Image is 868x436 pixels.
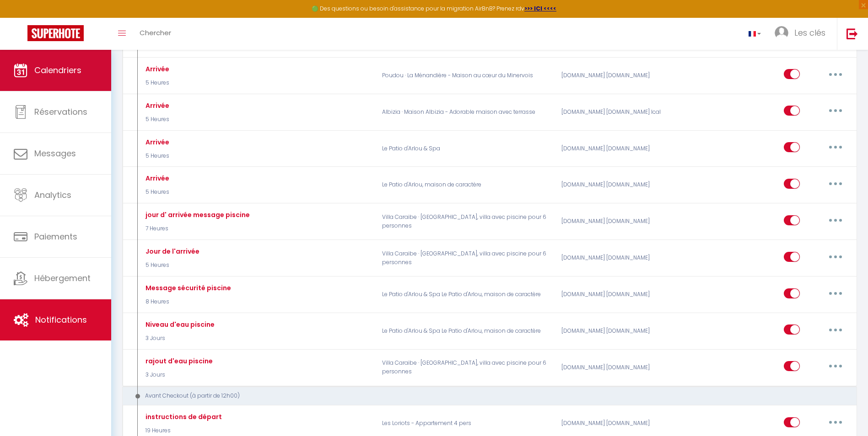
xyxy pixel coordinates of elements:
span: Calendriers [34,64,81,76]
div: [DOMAIN_NAME] [DOMAIN_NAME] [555,245,675,271]
p: Villa Caraibe · [GEOGRAPHIC_DATA], villa avec piscine pour 6 personnes [376,208,555,235]
a: Chercher [133,18,178,50]
div: rajout d'eau piscine [143,356,213,366]
div: [DOMAIN_NAME] [DOMAIN_NAME] [555,282,675,308]
p: 5 Heures [143,261,199,270]
div: Niveau d'eau piscine [143,319,215,330]
span: Paiements [34,231,77,242]
p: 5 Heures [143,115,169,124]
p: Le Patio d'Arlou, maison de caractère [376,172,555,198]
div: [DOMAIN_NAME] [DOMAIN_NAME] [555,172,675,198]
p: 3 Jours [143,334,215,343]
p: 7 Heures [143,224,250,233]
p: Le Patio d'Arlou & Spa [376,135,555,162]
img: ... [775,26,788,40]
p: Albizia · Maison Albizia - Adorable maison avec terrasse [376,99,555,125]
div: Avant Checkout (à partir de 12h00) [131,392,835,400]
p: 5 Heures [143,188,169,197]
div: [DOMAIN_NAME] [DOMAIN_NAME] Ical [555,99,675,125]
div: [DOMAIN_NAME] [DOMAIN_NAME] [555,62,675,89]
div: Arrivée [143,137,169,147]
span: Réservations [34,106,87,117]
div: [DOMAIN_NAME] [DOMAIN_NAME] [555,135,675,162]
span: Analytics [34,189,71,201]
div: Message sécurité piscine [143,283,231,293]
p: Le Patio d'Arlou & Spa Le Patio d'Arlou, maison de caractère [376,282,555,308]
div: Arrivée [143,173,169,183]
div: Jour de l'arrivée [143,246,199,256]
p: 3 Jours [143,371,213,379]
a: >>> ICI <<<< [524,5,556,12]
img: Super Booking [27,25,84,41]
p: Poudou · La Ménandière - Maison au cœur du Minervois [376,62,555,89]
div: [DOMAIN_NAME] [DOMAIN_NAME] [555,208,675,235]
p: Villa Caraibe · [GEOGRAPHIC_DATA], villa avec piscine pour 6 personnes [376,354,555,381]
span: Hébergement [34,272,91,284]
p: 5 Heures [143,79,169,87]
span: Les clés [794,27,825,38]
p: Le Patio d'Arlou & Spa Le Patio d'Arlou, maison de caractère [376,318,555,344]
span: Messages [34,148,76,159]
div: jour d' arrivée message piscine [143,210,250,220]
p: Villa Caraibe · [GEOGRAPHIC_DATA], villa avec piscine pour 6 personnes [376,245,555,271]
p: 8 Heures [143,298,231,306]
a: ... Les clés [768,18,837,50]
div: Arrivée [143,64,169,74]
img: logout [846,28,858,39]
div: [DOMAIN_NAME] [DOMAIN_NAME] [555,318,675,344]
span: Chercher [140,28,171,37]
div: [DOMAIN_NAME] [DOMAIN_NAME] [555,354,675,381]
span: Notifications [35,314,87,325]
div: instructions de départ [143,412,222,422]
p: 5 Heures [143,152,169,160]
div: Arrivée [143,101,169,111]
p: 19 Heures [143,426,222,435]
